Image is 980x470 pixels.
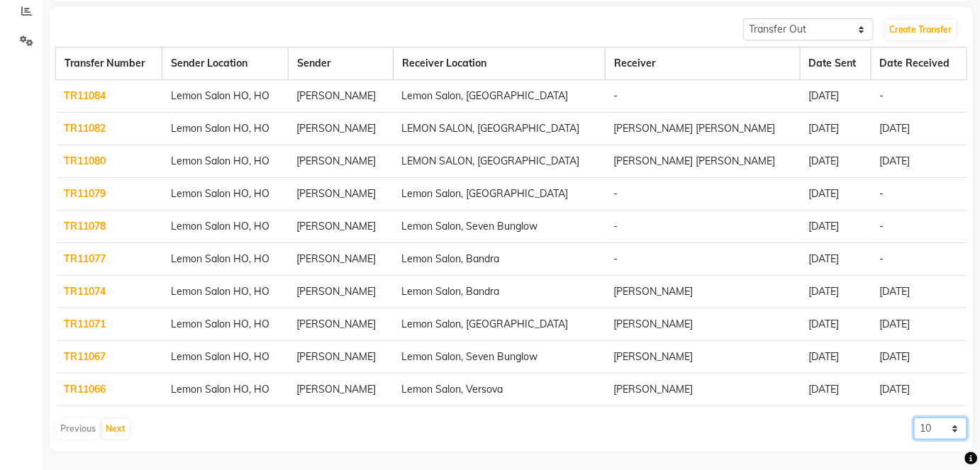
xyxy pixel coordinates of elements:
td: [DATE] [871,374,967,406]
td: [DATE] [800,178,871,211]
th: Receiver Location [393,47,605,80]
td: Lemon Salon HO, HO [162,211,289,243]
td: [DATE] [800,243,871,276]
td: [PERSON_NAME] [288,113,393,145]
td: [PERSON_NAME] [606,276,800,308]
td: [PERSON_NAME] [288,374,393,406]
td: Lemon Salon HO, HO [162,276,289,308]
td: Lemon Salon HO, HO [162,113,289,145]
a: Create Transfer [886,20,956,40]
td: [DATE] [871,145,967,178]
td: [DATE] [800,374,871,406]
td: [PERSON_NAME] [PERSON_NAME] [606,113,800,145]
a: TR11077 [65,252,106,265]
td: Lemon Salon, Seven Bunglow [393,211,605,243]
td: [DATE] [800,113,871,145]
td: - [606,243,800,276]
a: TR11066 [65,383,106,396]
a: TR11067 [65,350,106,363]
td: - [606,80,800,113]
td: Lemon Salon, [GEOGRAPHIC_DATA] [393,80,605,113]
td: [PERSON_NAME] [288,145,393,178]
a: TR11078 [65,220,106,233]
td: Lemon Salon HO, HO [162,80,289,113]
td: [PERSON_NAME] [606,341,800,374]
a: TR11084 [65,89,106,102]
td: Lemon Salon HO, HO [162,308,289,341]
td: Lemon Salon HO, HO [162,341,289,374]
td: Lemon Salon HO, HO [162,178,289,211]
th: Receiver [606,47,800,80]
td: [DATE] [871,341,967,374]
td: Lemon Salon, [GEOGRAPHIC_DATA] [393,178,605,211]
td: Lemon Salon, Versova [393,374,605,406]
th: Transfer Number [56,47,162,80]
td: Lemon Salon, [GEOGRAPHIC_DATA] [393,308,605,341]
td: [PERSON_NAME] [288,243,393,276]
td: Lemon Salon, Bandra [393,276,605,308]
td: [DATE] [871,113,967,145]
a: TR11074 [65,285,106,298]
td: [PERSON_NAME] [606,374,800,406]
td: - [871,178,967,211]
td: [PERSON_NAME] [288,308,393,341]
td: [DATE] [800,341,871,374]
button: Next [102,419,129,439]
td: - [606,178,800,211]
td: [PERSON_NAME] [PERSON_NAME] [606,145,800,178]
td: Lemon Salon HO, HO [162,243,289,276]
td: [PERSON_NAME] [288,80,393,113]
th: Date Received [871,47,967,80]
td: LEMON SALON, [GEOGRAPHIC_DATA] [393,145,605,178]
td: - [871,211,967,243]
td: - [871,80,967,113]
td: [PERSON_NAME] [288,211,393,243]
th: Date Sent [800,47,871,80]
td: LEMON SALON, [GEOGRAPHIC_DATA] [393,113,605,145]
td: [PERSON_NAME] [606,308,800,341]
td: [DATE] [800,308,871,341]
td: [PERSON_NAME] [288,276,393,308]
a: TR11079 [65,187,106,200]
th: Sender Location [162,47,289,80]
a: TR11082 [65,122,106,135]
td: [DATE] [800,276,871,308]
td: Lemon Salon, Bandra [393,243,605,276]
td: [DATE] [871,308,967,341]
td: [PERSON_NAME] [288,178,393,211]
a: TR11080 [65,155,106,167]
td: Lemon Salon, Seven Bunglow [393,341,605,374]
td: [DATE] [800,145,871,178]
td: [DATE] [800,80,871,113]
a: TR11071 [65,318,106,330]
td: [DATE] [800,211,871,243]
td: - [871,243,967,276]
td: - [606,211,800,243]
td: [DATE] [871,276,967,308]
td: [PERSON_NAME] [288,341,393,374]
td: Lemon Salon HO, HO [162,145,289,178]
td: Lemon Salon HO, HO [162,374,289,406]
th: Sender [288,47,393,80]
